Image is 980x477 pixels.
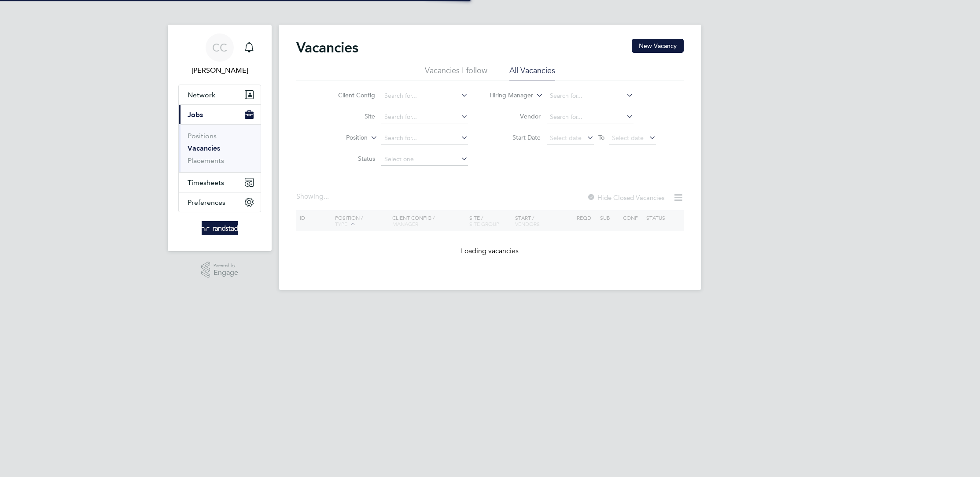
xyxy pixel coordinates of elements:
[490,133,541,141] label: Start Date
[547,111,634,123] input: Search for...
[202,221,238,235] img: randstad-logo-retina.png
[632,39,684,53] button: New Vacancy
[178,65,261,76] span: Corbon Clarke-Selby
[425,65,487,81] li: Vacancies I follow
[296,39,358,56] h2: Vacancies
[179,173,261,192] button: Timesheets
[188,144,220,152] a: Vacancies
[188,111,203,119] span: Jobs
[178,221,261,235] a: Go to home page
[483,91,533,100] label: Hiring Manager
[188,156,224,165] a: Placements
[509,65,555,81] li: All Vacancies
[201,262,239,278] a: Powered byEngage
[188,91,215,99] span: Network
[550,134,582,142] span: Select date
[179,192,261,212] button: Preferences
[214,269,238,277] span: Engage
[296,192,331,201] div: Showing
[179,85,261,104] button: Network
[324,91,375,99] label: Client Config
[381,90,468,102] input: Search for...
[179,124,261,172] div: Jobs
[214,262,238,269] span: Powered by
[324,155,375,163] label: Status
[596,132,607,143] span: To
[168,25,272,251] nav: Main navigation
[324,192,329,201] span: ...
[324,112,375,120] label: Site
[178,33,261,76] a: CC[PERSON_NAME]
[179,105,261,124] button: Jobs
[381,153,468,166] input: Select one
[490,112,541,120] label: Vendor
[188,132,217,140] a: Positions
[381,111,468,123] input: Search for...
[188,178,224,187] span: Timesheets
[547,90,634,102] input: Search for...
[317,133,368,142] label: Position
[212,42,227,53] span: CC
[612,134,644,142] span: Select date
[587,193,664,202] label: Hide Closed Vacancies
[188,198,225,207] span: Preferences
[381,132,468,144] input: Search for...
